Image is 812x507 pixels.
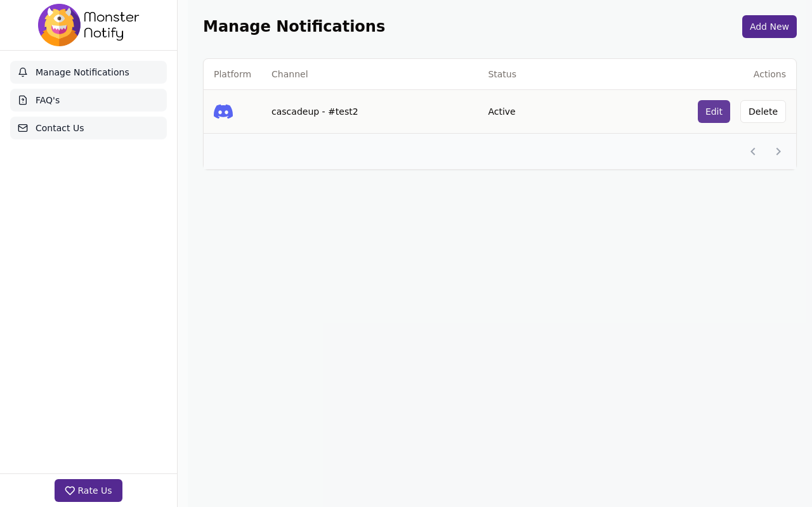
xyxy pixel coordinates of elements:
[10,61,167,84] a: Manage Notifications
[261,59,478,89] th: Channel
[577,59,796,89] th: Actions
[698,100,730,123] button: Edit
[38,4,140,46] img: MonsterBarIcon.png
[478,59,576,89] th: Status
[10,89,167,112] a: FAQ's
[203,16,385,37] h1: Manage Notifications
[204,59,261,89] th: Platform
[261,89,478,133] td: cascadeup - #test2
[10,117,167,139] a: Contact Us
[55,479,122,502] button: Rate Us
[740,100,786,123] button: Delete
[742,15,797,38] button: Add New
[478,89,576,133] td: Active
